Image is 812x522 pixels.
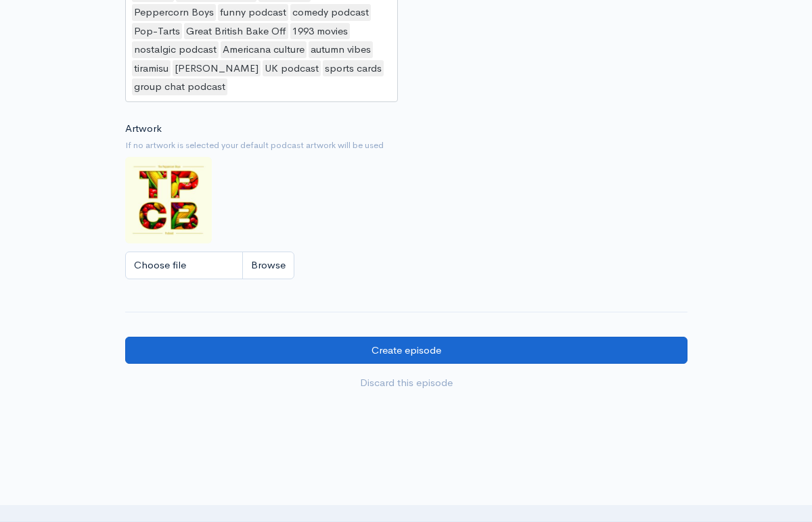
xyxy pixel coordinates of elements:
[173,60,261,77] div: [PERSON_NAME]
[323,60,384,77] div: sports cards
[218,4,288,21] div: funny podcast
[221,41,307,58] div: Americana culture
[263,60,321,77] div: UK podcast
[125,139,687,152] small: If no artwork is selected your default podcast artwork will be used
[132,60,171,77] div: tiramisu
[125,369,687,397] a: Discard this episode
[132,78,227,95] div: group chat podcast
[132,41,219,58] div: nostalgic podcast
[125,337,687,364] input: Create episode
[290,4,371,21] div: comedy podcast
[125,121,162,137] label: Artwork
[309,41,373,58] div: autumn vibes
[290,23,350,40] div: 1993 movies
[132,23,182,40] div: Pop-Tarts
[184,23,288,40] div: Great British Bake Off
[132,4,216,21] div: Peppercorn Boys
